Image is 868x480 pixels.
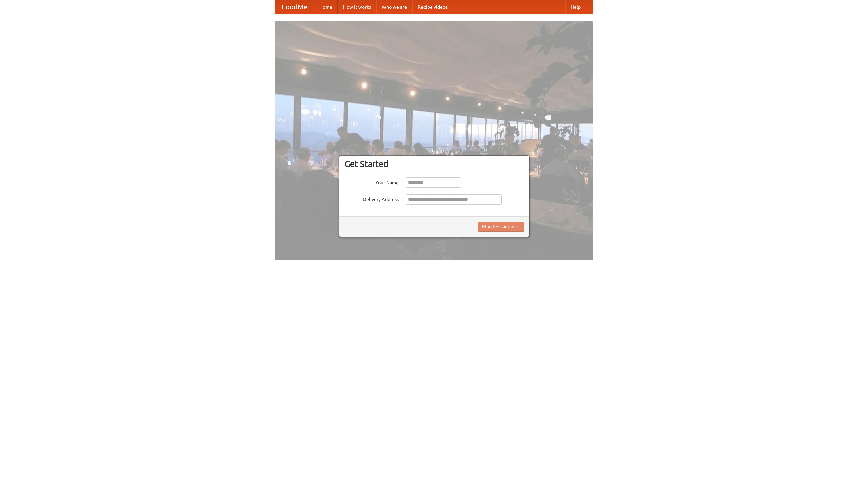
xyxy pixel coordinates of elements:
label: Your Name [344,177,399,186]
a: Who we are [376,0,412,14]
h3: Get Started [344,159,524,169]
a: Help [565,0,586,14]
a: Home [314,0,338,14]
button: Find Restaurants! [478,222,524,232]
label: Delivery Address [344,194,399,203]
a: FoodMe [275,0,314,14]
a: How it works [338,0,376,14]
a: Recipe videos [412,0,453,14]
